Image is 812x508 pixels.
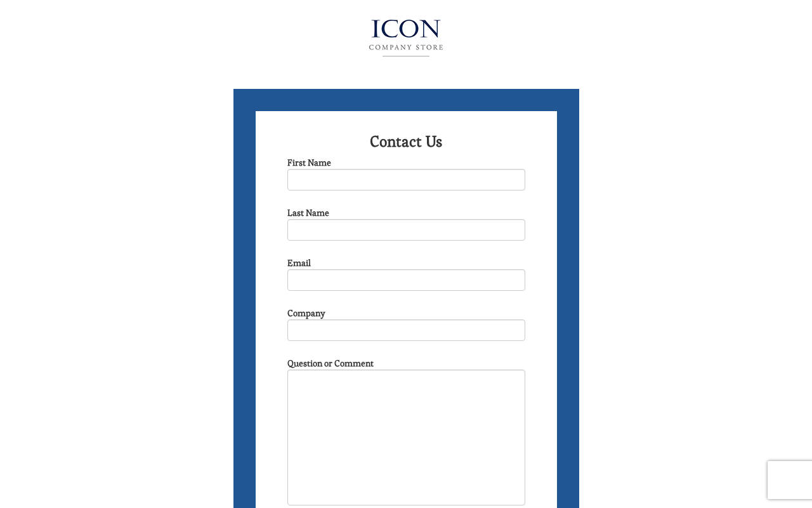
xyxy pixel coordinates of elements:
[287,257,311,269] label: Email
[287,133,525,150] h2: Contact Us
[287,156,331,169] label: First Name
[287,357,374,370] label: Question or Comment
[287,206,329,219] label: Last Name
[287,307,325,319] label: Company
